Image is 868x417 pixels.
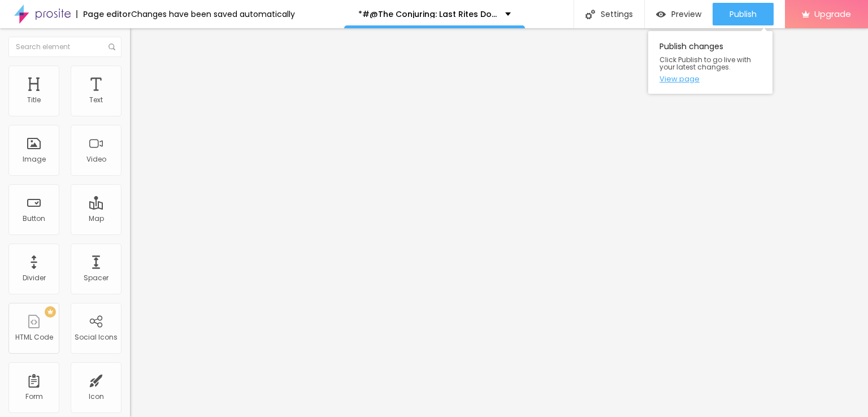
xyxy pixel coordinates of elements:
[645,3,713,25] button: Preview
[84,274,108,282] div: Spacer
[730,10,757,19] span: Publish
[86,155,106,163] div: Video
[27,96,41,104] div: Title
[15,333,53,341] div: HTML Code
[659,56,761,71] span: Click Publish to go live with your latest changes.
[89,215,104,223] div: Map
[8,37,121,57] input: Search element
[358,10,497,18] p: *#@The Conjuring: Last Rites Download 2025 FullMovie Free English/Hindi
[108,44,115,50] img: Icone
[713,3,774,25] button: Publish
[23,274,46,282] div: Divider
[585,10,595,19] img: Icone
[131,10,295,18] div: Changes have been saved automatically
[671,10,701,19] span: Preview
[75,333,118,341] div: Social Icons
[656,10,666,19] img: view-1.svg
[89,393,104,401] div: Icon
[648,31,772,94] div: Publish changes
[659,75,761,82] a: View page
[76,10,131,18] div: Page editor
[89,96,103,104] div: Text
[23,215,45,223] div: Button
[23,155,46,163] div: Image
[814,9,851,19] span: Upgrade
[25,393,43,401] div: Form
[130,28,868,417] iframe: Editor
